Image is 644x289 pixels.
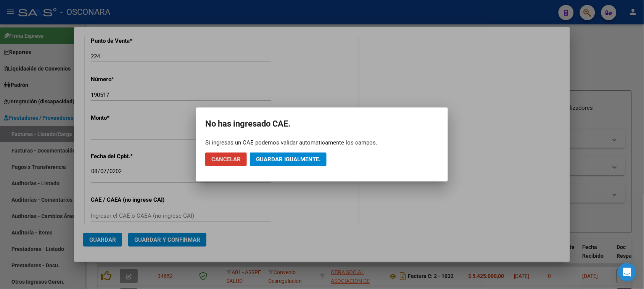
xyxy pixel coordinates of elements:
span: Cancelar [211,156,241,163]
h2: No has ingresado CAE. [205,117,439,131]
div: Open Intercom Messenger [618,263,636,281]
button: Guardar igualmente. [250,153,327,166]
div: Si ingresas un CAE podemos validar automaticamente los campos. [205,139,439,146]
button: Cancelar [205,153,247,166]
span: Guardar igualmente. [256,156,320,163]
